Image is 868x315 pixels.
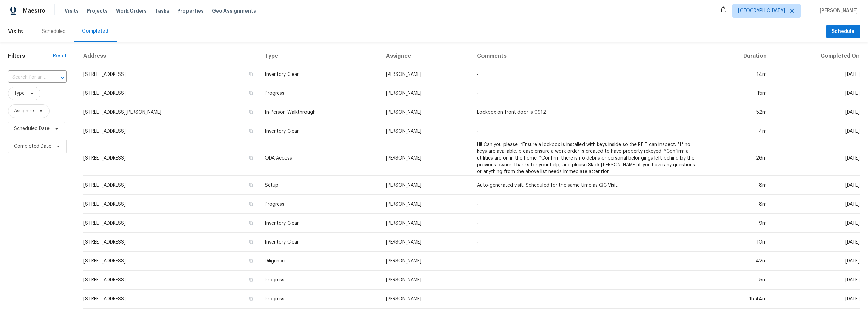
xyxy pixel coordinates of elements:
[472,103,705,122] td: Lockbox on front door is 0912
[772,290,860,309] td: [DATE]
[380,47,472,65] th: Assignee
[87,7,108,14] span: Projects
[259,271,380,290] td: Progress
[248,109,254,115] button: Copy Address
[705,141,772,176] td: 26m
[83,271,259,290] td: [STREET_ADDRESS]
[772,214,860,233] td: [DATE]
[772,103,860,122] td: [DATE]
[380,65,472,84] td: [PERSON_NAME]
[705,214,772,233] td: 9m
[116,7,147,14] span: Work Orders
[772,65,860,84] td: [DATE]
[705,176,772,195] td: 8m
[472,290,705,309] td: -
[705,252,772,271] td: 42m
[83,214,259,233] td: [STREET_ADDRESS]
[155,8,169,13] span: Tasks
[42,28,66,35] div: Scheduled
[380,290,472,309] td: [PERSON_NAME]
[772,122,860,141] td: [DATE]
[212,7,256,14] span: Geo Assignments
[472,65,705,84] td: -
[472,84,705,103] td: -
[259,65,380,84] td: Inventory Clean
[83,141,259,176] td: [STREET_ADDRESS]
[380,176,472,195] td: [PERSON_NAME]
[380,141,472,176] td: [PERSON_NAME]
[472,214,705,233] td: -
[248,155,254,161] button: Copy Address
[705,103,772,122] td: 52m
[248,258,254,264] button: Copy Address
[259,84,380,103] td: Progress
[772,271,860,290] td: [DATE]
[8,72,48,83] input: Search for an address...
[23,7,45,14] span: Maestro
[472,252,705,271] td: -
[248,182,254,188] button: Copy Address
[705,65,772,84] td: 14m
[83,47,259,65] th: Address
[705,195,772,214] td: 8m
[705,47,772,65] th: Duration
[259,252,380,271] td: Diligence
[248,201,254,207] button: Copy Address
[53,52,67,59] div: Reset
[83,290,259,309] td: [STREET_ADDRESS]
[248,90,254,96] button: Copy Address
[259,214,380,233] td: Inventory Clean
[472,47,705,65] th: Comments
[472,195,705,214] td: -
[380,271,472,290] td: [PERSON_NAME]
[83,195,259,214] td: [STREET_ADDRESS]
[14,90,25,97] span: Type
[472,271,705,290] td: -
[83,84,259,103] td: [STREET_ADDRESS]
[817,7,858,14] span: [PERSON_NAME]
[248,277,254,283] button: Copy Address
[772,47,860,65] th: Completed On
[772,84,860,103] td: [DATE]
[83,233,259,252] td: [STREET_ADDRESS]
[472,122,705,141] td: -
[472,233,705,252] td: -
[83,65,259,84] td: [STREET_ADDRESS]
[705,233,772,252] td: 10m
[259,141,380,176] td: ODA Access
[380,122,472,141] td: [PERSON_NAME]
[14,125,50,132] span: Scheduled Date
[705,122,772,141] td: 4m
[772,176,860,195] td: [DATE]
[380,252,472,271] td: [PERSON_NAME]
[83,103,259,122] td: [STREET_ADDRESS][PERSON_NAME]
[832,27,854,36] span: Schedule
[259,176,380,195] td: Setup
[380,84,472,103] td: [PERSON_NAME]
[772,233,860,252] td: [DATE]
[248,220,254,226] button: Copy Address
[259,122,380,141] td: Inventory Clean
[65,7,79,14] span: Visits
[8,52,53,59] h1: Filters
[705,84,772,103] td: 15m
[83,176,259,195] td: [STREET_ADDRESS]
[380,214,472,233] td: [PERSON_NAME]
[259,233,380,252] td: Inventory Clean
[472,141,705,176] td: Hi! Can you please: *Ensure a lockbox is installed with keys inside so the REIT can inspect. *If ...
[380,103,472,122] td: [PERSON_NAME]
[14,143,51,150] span: Completed Date
[772,195,860,214] td: [DATE]
[259,290,380,309] td: Progress
[83,252,259,271] td: [STREET_ADDRESS]
[14,108,34,114] span: Assignee
[248,71,254,77] button: Copy Address
[259,47,380,65] th: Type
[58,73,67,82] button: Open
[380,195,472,214] td: [PERSON_NAME]
[259,103,380,122] td: In-Person Walkthrough
[772,252,860,271] td: [DATE]
[380,233,472,252] td: [PERSON_NAME]
[705,290,772,309] td: 1h 44m
[472,176,705,195] td: Auto-generated visit. Scheduled for the same time as QC Visit.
